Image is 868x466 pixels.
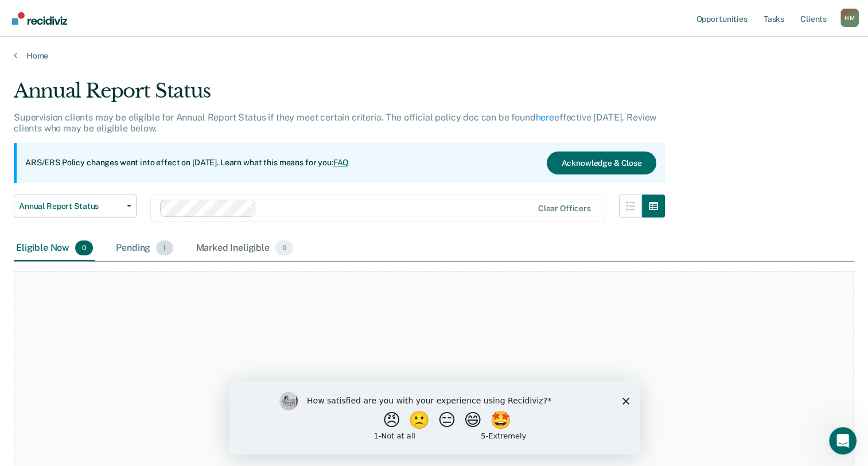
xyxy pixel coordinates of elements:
[14,51,854,61] a: Home
[536,112,554,123] a: here
[25,157,349,169] p: ARS/ERS Policy changes went into effect on [DATE]. Learn what this means for you:
[12,12,67,25] img: Recidiviz
[156,240,173,255] span: 1
[275,240,293,255] span: 0
[75,240,93,255] span: 0
[840,9,859,27] div: H M
[14,236,95,261] div: Eligible Now0
[14,112,656,134] p: Supervision clients may be eligible for Annual Report Status if they meet certain criteria. The o...
[224,404,644,429] div: At this time, there are no clients who are Eligible Now. Please navigate to one of the other tabs.
[229,380,640,455] iframe: Survey by Kim from Recidiviz
[14,195,137,218] button: Annual Report Status
[538,204,591,213] div: Clear officers
[547,152,656,174] button: Acknowledge & Close
[14,79,665,112] div: Annual Report Status
[194,236,296,261] div: Marked Ineligible0
[829,427,857,455] iframe: Intercom live chat
[333,158,349,167] a: FAQ
[114,236,175,261] div: Pending1
[840,9,859,27] button: Profile dropdown button
[19,201,122,211] span: Annual Report Status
